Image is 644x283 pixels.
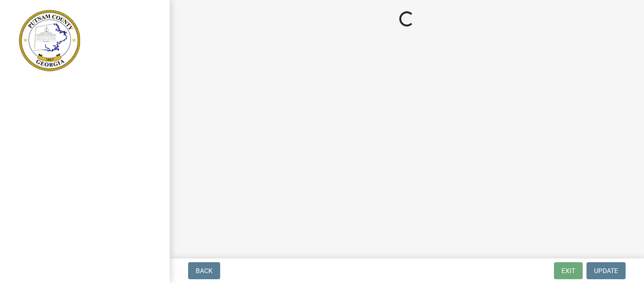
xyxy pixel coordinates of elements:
[594,267,618,274] span: Update
[188,262,220,279] button: Back
[196,267,213,274] span: Back
[554,262,583,279] button: Exit
[19,10,80,71] img: Putnam County, Georgia
[586,262,626,279] button: Update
